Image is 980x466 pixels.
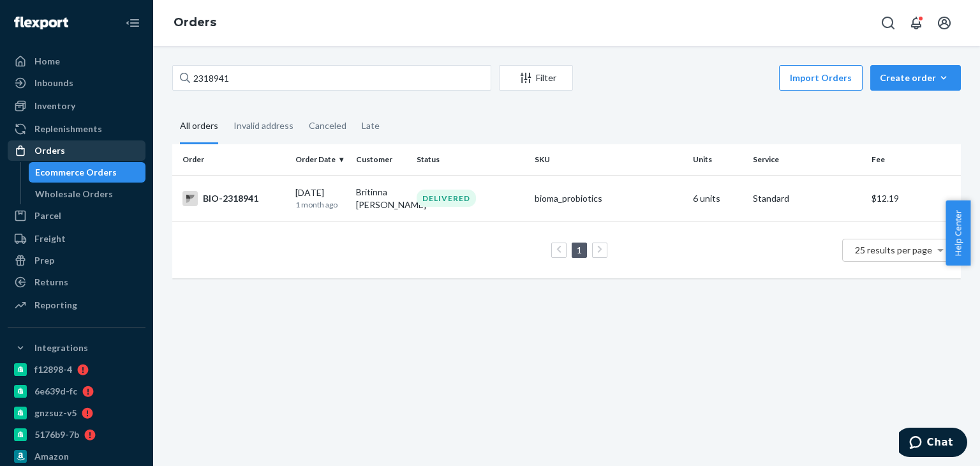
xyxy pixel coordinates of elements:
button: Open Search Box [875,10,901,36]
div: [DATE] [295,186,346,210]
p: 1 month ago [295,199,346,210]
div: 6e639d-fc [34,385,77,398]
div: Ecommerce Orders [35,166,117,179]
a: 5176b9-7b [8,425,145,445]
th: Status [412,144,530,175]
div: Integrations [34,342,88,354]
a: Inventory [8,96,145,116]
iframe: Opens a widget where you can chat to one of our agents [899,428,967,460]
div: Reporting [34,299,77,312]
div: Orders [34,144,65,157]
div: Late [362,109,380,142]
div: Invalid address [234,109,293,142]
div: All orders [180,109,218,144]
div: Inventory [34,100,75,112]
div: BIO-2318941 [182,191,285,206]
button: Filter [499,65,573,91]
td: 6 units [688,175,748,222]
div: gnzsuz-v5 [34,407,77,419]
th: Fee [866,144,961,175]
div: Amazon [34,450,69,463]
th: SKU [530,144,687,175]
th: Order [172,144,290,175]
div: Wholesale Orders [35,188,113,200]
a: Orders [8,140,145,161]
ol: breadcrumbs [163,4,226,41]
div: Parcel [34,209,61,222]
a: Ecommerce Orders [29,162,146,183]
button: Help Center [946,200,970,266]
td: $12.19 [866,175,961,222]
div: Freight [34,232,66,245]
a: Freight [8,229,145,249]
a: f12898-4 [8,359,145,380]
a: 6e639d-fc [8,381,145,402]
a: Orders [174,15,216,29]
div: 5176b9-7b [34,428,79,441]
th: Service [748,144,866,175]
button: Close Navigation [120,10,145,36]
button: Integrations [8,338,145,358]
div: DELIVERED [417,190,476,207]
a: Prep [8,250,145,271]
img: Flexport logo [14,17,68,29]
button: Open notifications [903,10,929,36]
a: Wholesale Orders [29,184,146,204]
a: Page 1 is your current page [574,244,584,255]
a: Parcel [8,206,145,226]
button: Open account menu [932,10,957,36]
div: bioma_probiotics [535,192,682,205]
button: Create order [870,65,961,91]
th: Order Date [290,144,351,175]
div: Customer [356,154,406,165]
div: Returns [34,276,68,289]
div: Home [34,55,60,68]
a: Home [8,51,145,71]
div: f12898-4 [34,363,72,376]
a: Reporting [8,295,145,315]
div: Filter [500,71,572,84]
a: Replenishments [8,119,145,139]
div: Replenishments [34,123,102,135]
button: Import Orders [779,65,863,91]
input: Search orders [172,65,491,91]
a: gnzsuz-v5 [8,403,145,423]
p: Standard [753,192,861,205]
div: Prep [34,254,54,267]
span: 25 results per page [855,244,932,255]
th: Units [688,144,748,175]
div: Canceled [309,109,346,142]
div: Inbounds [34,77,73,89]
div: Create order [880,71,951,84]
a: Returns [8,272,145,292]
a: Inbounds [8,73,145,93]
td: Britinna [PERSON_NAME] [351,175,412,222]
